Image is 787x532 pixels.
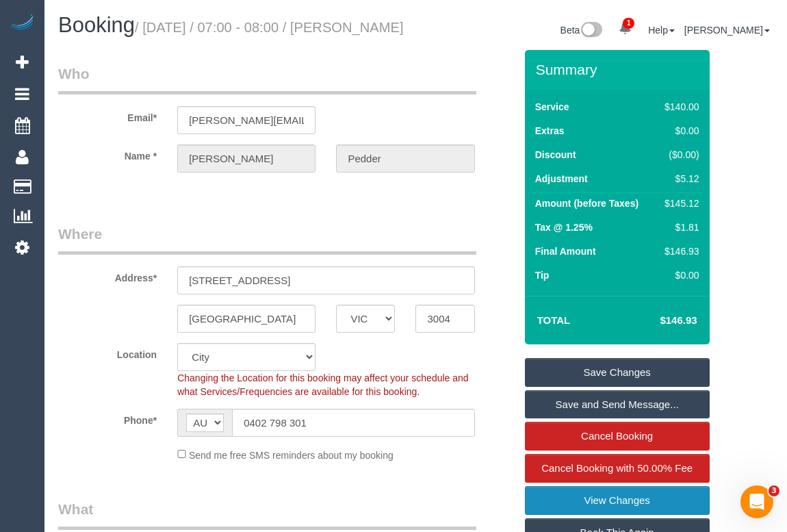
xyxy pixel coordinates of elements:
span: Cancel Booking with 50.00% Fee [541,462,693,474]
input: Phone* [232,409,474,437]
label: Tip [535,268,550,282]
div: $1.81 [659,220,699,234]
small: / [DATE] / 07:00 - 08:00 / [PERSON_NAME] [135,20,404,35]
h4: $146.93 [619,315,697,327]
input: Email* [177,106,315,134]
a: 1 [612,14,638,44]
img: Automaid Logo [8,14,36,33]
span: Send me free SMS reminders about my booking [189,449,393,460]
a: View Changes [525,486,710,515]
a: Beta [560,25,603,36]
strong: Total [537,314,571,326]
a: [PERSON_NAME] [684,25,770,36]
label: Adjustment [535,172,588,186]
img: New interface [580,22,602,40]
label: Location [48,343,167,362]
span: Changing the Location for this booking may affect your schedule and what Services/Frequencies are... [177,372,468,397]
label: Address* [48,266,167,285]
iframe: Intercom live chat [740,485,773,518]
label: Amount (before Taxes) [535,197,638,210]
legend: Who [58,64,476,94]
a: Help [648,25,675,36]
input: Last Name* [336,144,474,173]
input: Post Code* [415,305,474,333]
label: Email* [48,106,167,125]
label: Service [535,100,569,114]
div: $146.93 [659,244,699,258]
legend: What [58,499,476,530]
span: Booking [58,13,135,37]
div: $5.12 [659,172,699,186]
h3: Summary [536,62,703,77]
input: Suburb* [177,305,315,333]
div: ($0.00) [659,148,699,162]
a: Save Changes [525,358,710,387]
span: 3 [769,485,779,496]
a: Cancel Booking [525,422,710,451]
a: Save and Send Message... [525,390,710,419]
legend: Where [58,224,476,255]
div: $0.00 [659,124,699,138]
label: Tax @ 1.25% [535,220,593,234]
div: $145.12 [659,197,699,210]
label: Extras [535,124,565,138]
div: $140.00 [659,100,699,114]
span: 1 [623,18,634,29]
a: Cancel Booking with 50.00% Fee [525,454,710,483]
label: Phone* [48,409,167,427]
label: Name * [48,144,167,163]
label: Discount [535,148,576,162]
div: $0.00 [659,268,699,282]
input: First Name* [177,144,315,173]
label: Final Amount [535,244,596,258]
